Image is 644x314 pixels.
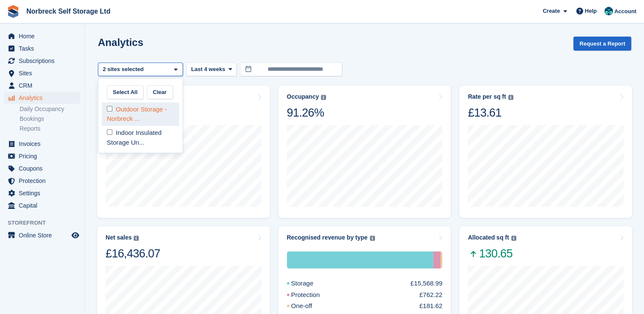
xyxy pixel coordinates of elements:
span: Analytics [19,92,70,104]
div: One-off [287,301,333,311]
span: Storefront [8,219,85,227]
span: Account [614,7,636,16]
h2: Analytics [98,37,143,48]
div: Storage [287,279,334,288]
div: Indoor Insulated Storage Un... [102,126,179,149]
span: Last 4 weeks [191,65,225,74]
div: £13.61 [468,106,513,120]
div: Rate per sq ft [468,93,506,100]
span: Subscriptions [19,55,70,67]
img: icon-info-grey-7440780725fd019a000dd9b08b2336e03edf1995a4989e88bcd33f0948082b44.svg [511,236,516,241]
a: menu [4,229,80,241]
span: Pricing [19,150,70,162]
div: Recognised revenue by type [287,234,368,241]
span: 130.65 [468,246,516,261]
img: icon-info-grey-7440780725fd019a000dd9b08b2336e03edf1995a4989e88bcd33f0948082b44.svg [370,236,375,241]
div: Net sales [106,234,132,241]
button: Clear [147,85,173,99]
div: Storage [287,251,434,268]
div: Allocated sq ft [468,234,509,241]
div: £15,568.99 [410,279,442,288]
span: Capital [19,200,70,211]
a: menu [4,80,80,91]
div: 2 sites selected [101,65,147,74]
div: One-off [441,251,442,268]
div: Protection [287,290,341,300]
div: £181.62 [419,301,442,311]
a: menu [4,30,80,42]
span: Settings [19,187,70,199]
span: Protection [19,175,70,187]
a: menu [4,43,80,54]
span: Home [19,30,70,42]
a: menu [4,67,80,79]
div: £16,436.07 [106,246,160,261]
a: Bookings [20,115,80,123]
div: Protection [433,251,441,268]
a: Reports [20,125,80,133]
a: menu [4,138,80,150]
button: Request a Report [573,37,631,51]
a: menu [4,187,80,199]
span: CRM [19,80,70,91]
a: menu [4,150,80,162]
div: Occupancy [287,93,319,100]
a: menu [4,200,80,211]
span: Sites [19,67,70,79]
img: icon-info-grey-7440780725fd019a000dd9b08b2336e03edf1995a4989e88bcd33f0948082b44.svg [508,95,513,100]
span: Invoices [19,138,70,150]
img: icon-info-grey-7440780725fd019a000dd9b08b2336e03edf1995a4989e88bcd33f0948082b44.svg [134,236,139,241]
img: Sally King [604,7,613,15]
a: Preview store [70,230,80,240]
span: Coupons [19,163,70,174]
img: icon-info-grey-7440780725fd019a000dd9b08b2336e03edf1995a4989e88bcd33f0948082b44.svg [321,95,326,100]
a: menu [4,163,80,174]
div: £762.22 [419,290,442,300]
div: Outdoor Storage - Norbreck ... [102,103,179,126]
img: stora-icon-8386f47178a22dfd0bd8f6a31ec36ba5ce8667c1dd55bd0f319d3a0aa187defe.svg [7,5,20,18]
a: Daily Occupancy [20,105,80,113]
a: Norbreck Self Storage Ltd [23,4,114,18]
span: Tasks [19,43,70,54]
a: menu [4,92,80,104]
span: Online Store [19,229,70,241]
a: menu [4,55,80,67]
button: Last 4 weeks [186,63,237,77]
a: menu [4,175,80,187]
span: Create [543,7,560,15]
div: 91.26% [287,106,326,120]
span: Help [585,7,597,15]
button: Select All [107,85,143,99]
